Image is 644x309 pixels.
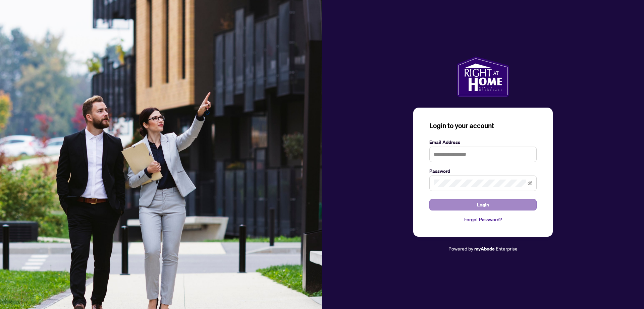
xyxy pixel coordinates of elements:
[429,199,537,210] button: Login
[429,167,537,175] label: Password
[474,245,495,253] a: myAbode
[528,181,532,186] span: eye-invisible
[477,199,489,210] span: Login
[429,139,537,146] label: Email Address
[496,245,518,252] span: Enterprise
[448,245,473,252] span: Powered by
[429,216,537,223] a: Forgot Password?
[457,56,509,97] img: ma-logo
[429,121,537,130] h3: Login to your account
